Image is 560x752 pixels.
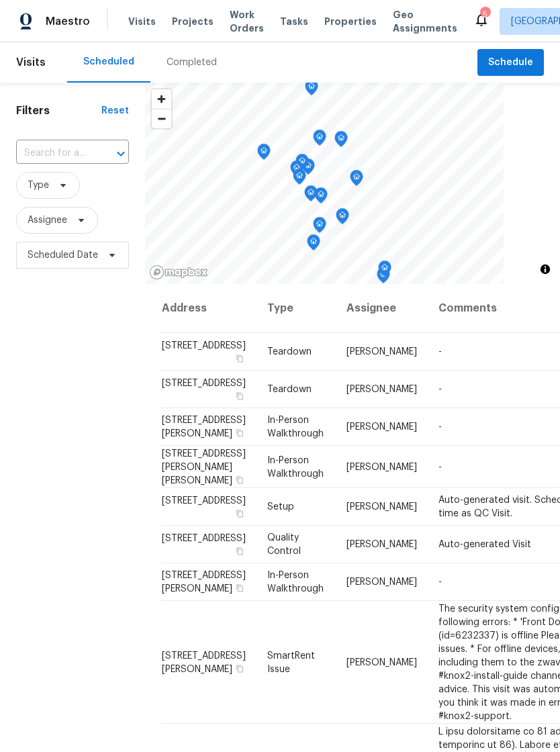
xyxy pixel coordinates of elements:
[346,657,417,667] span: [PERSON_NAME]
[438,462,442,471] span: -
[83,55,134,68] div: Scheduled
[28,248,98,262] span: Scheduled Date
[46,15,90,28] span: Maestro
[438,347,442,357] span: -
[257,144,271,164] div: Map marker
[488,54,533,71] span: Schedule
[480,8,489,21] div: 5
[438,577,442,587] span: -
[378,261,391,281] div: Map marker
[234,473,246,485] button: Copy Address
[346,540,417,549] span: [PERSON_NAME]
[334,131,348,152] div: Map marker
[290,160,304,181] div: Map marker
[267,502,294,512] span: Setup
[267,347,312,357] span: Teardown
[304,185,318,206] div: Map marker
[346,422,417,432] span: [PERSON_NAME]
[336,284,428,333] th: Assignee
[162,341,246,350] span: [STREET_ADDRESS]
[314,187,328,208] div: Map marker
[172,15,214,28] span: Projects
[28,179,49,192] span: Type
[101,104,129,117] div: Reset
[234,662,246,674] button: Copy Address
[234,508,246,520] button: Copy Address
[293,169,306,189] div: Map marker
[346,577,417,587] span: [PERSON_NAME]
[307,234,320,255] div: Map marker
[16,104,101,117] h1: Filters
[438,422,442,432] span: -
[162,571,246,594] span: [STREET_ADDRESS][PERSON_NAME]
[162,449,246,485] span: [STREET_ADDRESS][PERSON_NAME][PERSON_NAME]
[145,83,504,284] canvas: Map
[162,379,246,388] span: [STREET_ADDRESS]
[111,144,130,163] button: Open
[234,582,246,594] button: Copy Address
[541,262,549,277] span: Toggle attribution
[230,8,264,35] span: Work Orders
[350,170,363,191] div: Map marker
[16,143,91,164] input: Search for an address...
[149,265,208,280] a: Mapbox homepage
[438,385,442,394] span: -
[305,79,318,100] div: Map marker
[324,15,377,28] span: Properties
[234,390,246,402] button: Copy Address
[152,109,171,128] button: Zoom out
[280,17,308,26] span: Tasks
[28,214,67,227] span: Assignee
[267,533,301,556] span: Quality Control
[267,651,315,673] span: SmartRent Issue
[313,130,326,150] div: Map marker
[162,651,246,673] span: [STREET_ADDRESS][PERSON_NAME]
[152,109,171,128] span: Zoom out
[267,455,324,478] span: In-Person Walkthrough
[167,56,217,69] div: Completed
[128,15,156,28] span: Visits
[346,347,417,357] span: [PERSON_NAME]
[256,284,336,333] th: Type
[477,49,544,77] button: Schedule
[438,540,531,549] span: Auto-generated Visit
[162,496,246,506] span: [STREET_ADDRESS]
[234,427,246,439] button: Copy Address
[537,261,553,277] button: Toggle attribution
[162,534,246,543] span: [STREET_ADDRESS]
[346,462,417,471] span: [PERSON_NAME]
[267,571,324,594] span: In-Person Walkthrough
[161,284,256,333] th: Address
[313,217,326,238] div: Map marker
[393,8,457,35] span: Geo Assignments
[295,154,309,175] div: Map marker
[377,267,390,288] div: Map marker
[16,48,46,77] span: Visits
[267,385,312,394] span: Teardown
[162,416,246,438] span: [STREET_ADDRESS][PERSON_NAME]
[234,352,246,365] button: Copy Address
[152,89,171,109] button: Zoom in
[267,416,324,438] span: In-Person Walkthrough
[346,502,417,512] span: [PERSON_NAME]
[234,545,246,557] button: Copy Address
[346,385,417,394] span: [PERSON_NAME]
[336,208,349,229] div: Map marker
